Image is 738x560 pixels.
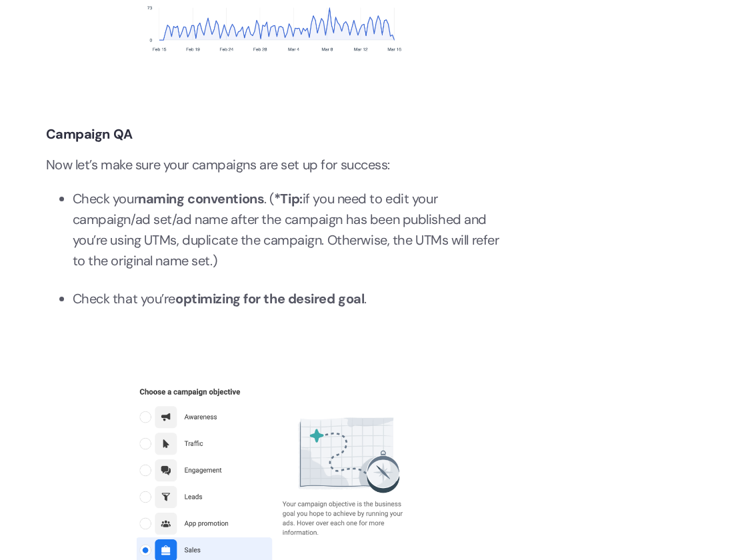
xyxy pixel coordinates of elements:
li: Check that you’re . [73,289,499,309]
strong: naming conventions [138,190,264,207]
strong: Campaign QA [46,125,133,143]
strong: *Tip: [274,190,303,207]
strong: optimizing for the desired goal [175,290,364,307]
p: Now let’s make sure your campaigns are set up for success: [46,155,499,175]
p: ‍ [46,327,499,347]
p: ‍ [46,93,499,113]
li: Check your . ( if you need to edit your campaign/ad set/ad name after the campaign has been publi... [73,189,499,271]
